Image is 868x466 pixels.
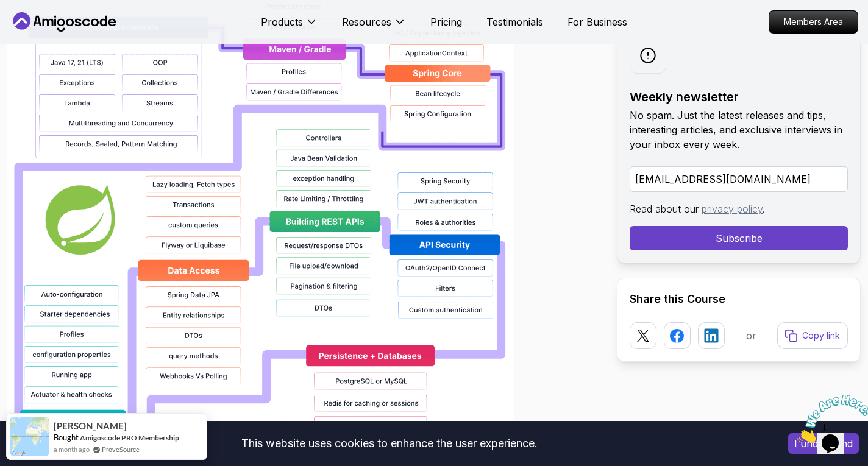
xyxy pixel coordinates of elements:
button: Products [261,15,318,39]
a: Members Area [769,10,858,34]
div: This website uses cookies to enhance the user experience. [9,430,770,457]
a: For Business [567,15,627,29]
h2: Share this Course [630,291,848,308]
span: 1 [5,5,10,15]
span: [PERSON_NAME] [54,421,127,431]
p: Resources [342,15,391,29]
span: a month ago [54,444,90,454]
span: Bought [54,432,79,442]
button: Resources [342,15,406,39]
a: privacy policy [702,203,763,215]
input: Enter your email [630,166,848,192]
p: Members Area [769,11,858,33]
h2: Weekly newsletter [630,88,848,105]
button: Accept cookies [788,433,859,454]
button: Subscribe [630,226,848,250]
p: Copy link [802,330,840,342]
iframe: chat widget [792,390,868,448]
a: Amigoscode PRO Membership [80,433,179,442]
a: ProveSource [102,444,140,454]
img: provesource social proof notification image [10,417,49,456]
p: No spam. Just the latest releases and tips, interesting articles, and exclusive interviews in you... [630,108,848,152]
img: Chat attention grabber [5,5,80,53]
p: or [746,328,756,343]
a: Pricing [430,15,462,29]
button: Copy link [777,322,848,349]
p: Products [261,15,303,29]
a: Testimonials [486,15,543,29]
p: Read about our . [630,202,848,216]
